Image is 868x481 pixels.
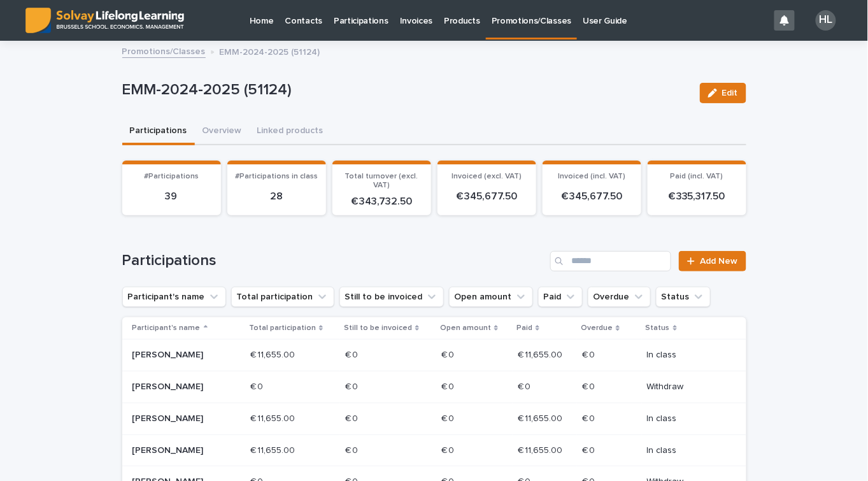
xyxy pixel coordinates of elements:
p: EMM-2024-2025 (51124) [122,81,690,99]
p: € 11,655.00 [250,411,297,424]
span: #Participations in class [235,173,318,180]
span: Invoiced (incl. VAT) [558,173,625,180]
button: Edit [700,83,746,103]
p: € 0 [345,347,360,361]
p: EMM-2024-2025 (51124) [220,44,320,58]
button: Status [656,287,711,307]
p: € 0 [345,443,360,456]
p: Total participation [249,321,316,335]
p: € 0 [441,411,457,424]
h1: Participations [122,252,546,270]
p: In class [647,350,726,361]
button: Open amount [449,287,533,307]
p: € 0 [441,379,457,392]
button: Participant's name [122,287,226,307]
button: Linked products [250,118,331,145]
button: Paid [538,287,583,307]
tr: [PERSON_NAME]€ 11,655.00€ 11,655.00 € 0€ 0 € 0€ 0 € 11,655.00€ 11,655.00 € 0€ 0 In class [122,340,746,371]
p: In class [647,445,726,456]
p: € 0 [582,443,597,456]
span: Paid (incl. VAT) [671,173,723,180]
p: € 0 [582,379,597,392]
span: Edit [722,89,738,97]
p: € 345,677.50 [445,190,529,203]
tr: [PERSON_NAME]€ 0€ 0 € 0€ 0 € 0€ 0 € 0€ 0 € 0€ 0 Withdraw [122,371,746,403]
tr: [PERSON_NAME]€ 11,655.00€ 11,655.00 € 0€ 0 € 0€ 0 € 11,655.00€ 11,655.00 € 0€ 0 In class [122,434,746,466]
p: € 0 [582,347,597,361]
p: [PERSON_NAME] [132,413,224,424]
button: Overdue [588,287,651,307]
p: 39 [130,190,213,203]
p: € 0 [441,347,457,361]
span: Total turnover (excl. VAT) [345,173,418,189]
p: € 0 [582,411,597,424]
p: [PERSON_NAME] [132,350,224,361]
p: € 11,655.00 [518,347,565,361]
a: Add New [679,251,746,271]
span: Add New [701,257,738,266]
p: In class [647,413,726,424]
button: Participations [122,118,195,145]
p: € 335,317.50 [655,190,739,203]
p: € 11,655.00 [250,347,297,361]
img: ED0IkcNQHGZZMpCVrDht [25,8,184,33]
p: € 11,655.00 [518,411,565,424]
p: € 0 [518,379,533,392]
tr: [PERSON_NAME]€ 11,655.00€ 11,655.00 € 0€ 0 € 0€ 0 € 11,655.00€ 11,655.00 € 0€ 0 In class [122,403,746,434]
p: € 11,655.00 [250,443,297,456]
p: € 0 [345,379,360,392]
button: Still to be invoiced [339,287,444,307]
p: Open amount [440,321,491,335]
button: Total participation [231,287,334,307]
p: [PERSON_NAME] [132,445,224,456]
p: [PERSON_NAME] [132,382,224,392]
span: Invoiced (excl. VAT) [452,173,522,180]
p: Overdue [581,321,613,335]
input: Search [550,251,671,271]
p: Withdraw [647,382,726,392]
p: € 345,677.50 [550,190,634,203]
p: € 343,732.50 [340,196,423,208]
button: Overview [195,118,250,145]
p: € 11,655.00 [518,443,565,456]
a: Promotions/Classes [122,43,206,58]
span: #Participations [144,173,199,180]
p: € 0 [441,443,457,456]
p: Participant's name [132,321,201,335]
p: € 0 [250,379,266,392]
p: Status [646,321,670,335]
p: € 0 [345,411,360,424]
p: Paid [516,321,532,335]
p: Still to be invoiced [344,321,412,335]
p: 28 [235,190,318,203]
div: HL [816,10,836,31]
